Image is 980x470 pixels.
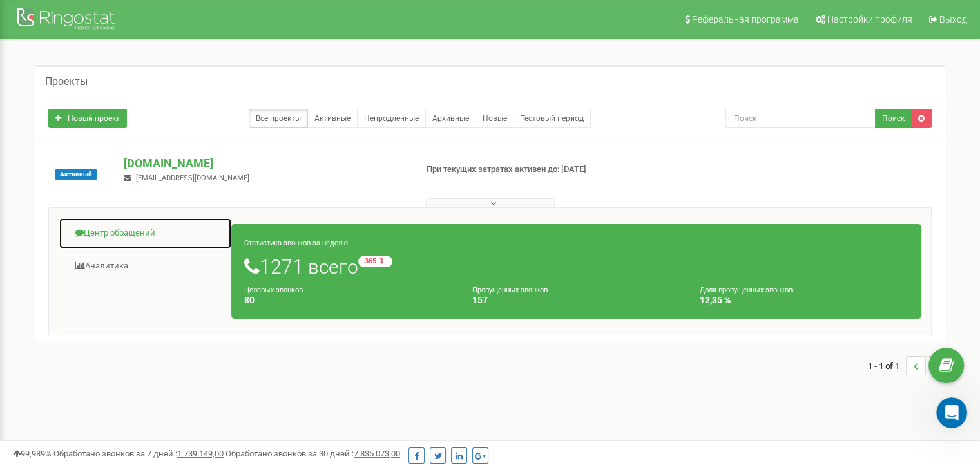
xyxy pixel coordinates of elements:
p: [DOMAIN_NAME] [124,155,405,172]
span: Выход [939,14,967,24]
a: Все проекты [249,109,308,128]
a: Архивные [425,109,476,128]
button: Поиск [875,109,912,128]
span: [EMAIL_ADDRESS][DOMAIN_NAME] [136,174,249,182]
span: Обработано звонков за 30 дней : [226,449,400,458]
u: 1 739 149,00 [177,449,224,458]
span: Настройки профиля [827,14,912,24]
iframe: Intercom live chat [936,397,967,428]
small: Доля пропущенных звонков [700,286,793,294]
a: Непродленные [357,109,426,128]
h4: 80 [244,296,453,305]
span: 99,989% [13,449,52,458]
h4: 157 [472,296,681,305]
span: Реферальная программа [692,14,799,24]
small: Статистика звонков за неделю [244,239,348,247]
h4: 12,35 % [700,296,908,305]
nav: ... [868,343,945,388]
a: Аналитика [59,250,232,282]
a: Новый проект [48,109,127,128]
span: Активный [55,169,97,180]
small: Пропущенных звонков [472,286,548,294]
h5: Проекты [45,76,88,88]
p: При текущих затратах активен до: [DATE] [427,164,633,176]
input: Поиск [725,109,876,128]
h1: 1271 всего [244,256,908,277]
u: 7 835 073,00 [354,449,400,458]
a: Тестовый период [514,109,591,128]
a: Центр обращений [59,218,232,249]
span: Обработано звонков за 7 дней : [53,449,224,458]
a: Активные [307,109,358,128]
small: -365 [358,256,392,267]
span: 1 - 1 of 1 [868,356,906,375]
a: Новые [476,109,514,128]
small: Целевых звонков [244,286,303,294]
